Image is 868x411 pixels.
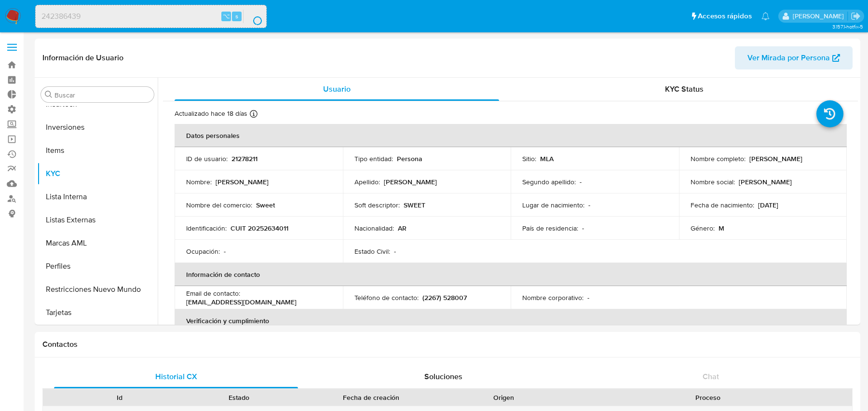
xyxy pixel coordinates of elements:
th: Verificación y cumplimiento [175,309,847,332]
button: search-icon [243,10,263,23]
p: Persona [397,154,422,163]
button: KYC [37,162,158,185]
p: Soft descriptor : [354,201,400,209]
p: Sweet [256,201,275,209]
p: Nombre : [186,178,212,186]
p: - [580,178,582,186]
span: Chat [703,371,719,382]
p: País de residencia : [522,224,578,233]
a: Salir [851,11,861,21]
h1: Información de Usuario [42,53,123,63]
p: Lugar de nacimiento : [522,201,584,209]
p: 21278211 [231,154,258,163]
div: Estado [186,393,291,402]
p: [PERSON_NAME] [384,178,437,186]
span: s [235,12,238,21]
button: Restricciones Nuevo Mundo [37,278,158,301]
button: Marcas AML [37,232,158,255]
span: Ver Mirada por Persona [747,46,830,69]
p: Identificación : [186,224,227,233]
button: Tarjetas [37,301,158,324]
p: - [588,201,590,209]
p: SWEET [404,201,425,209]
p: Tipo entidad : [354,154,393,163]
p: Nombre completo : [691,154,746,163]
span: Soluciones [424,371,462,382]
p: [PERSON_NAME] [216,178,269,186]
th: Datos personales [175,124,847,147]
p: [PERSON_NAME] [749,154,802,163]
div: Id [67,393,172,402]
div: Origen [451,393,556,402]
p: Nombre del comercio : [186,201,252,209]
p: [PERSON_NAME] [739,178,792,186]
p: Teléfono de contacto : [354,293,419,302]
p: CUIT 20252634011 [231,224,288,233]
div: Proceso [570,393,845,402]
h1: Contactos [42,340,853,349]
button: Perfiles [37,255,158,278]
span: KYC Status [665,83,704,95]
p: - [224,247,226,256]
span: Historial CX [155,371,197,382]
p: ID de usuario : [186,154,228,163]
button: Listas Externas [37,208,158,232]
button: Lista Interna [37,185,158,208]
p: Fecha de nacimiento : [691,201,754,209]
button: Ver Mirada por Persona [735,46,853,69]
p: - [587,293,589,302]
p: (2267) 528007 [422,293,467,302]
p: AR [398,224,407,233]
p: Sitio : [522,154,536,163]
button: Items [37,139,158,162]
input: Buscar [54,91,150,99]
p: Ocupación : [186,247,220,256]
p: Actualizado hace 18 días [175,109,247,118]
span: Usuario [323,83,351,95]
p: Apellido : [354,178,380,186]
p: M [719,224,724,233]
p: juan.calo@mercadolibre.com [793,12,847,21]
p: - [394,247,396,256]
p: Género : [691,224,715,233]
p: [EMAIL_ADDRESS][DOMAIN_NAME] [186,298,297,306]
th: Información de contacto [175,263,847,286]
a: Notificaciones [761,12,770,20]
div: Fecha de creación [305,393,437,402]
button: Inversiones [37,116,158,139]
button: Buscar [45,91,53,98]
input: Buscar usuario o caso... [36,10,266,23]
span: Accesos rápidos [698,11,752,21]
p: MLA [540,154,554,163]
p: Nacionalidad : [354,224,394,233]
p: Segundo apellido : [522,178,576,186]
p: Nombre corporativo : [522,293,583,302]
p: Estado Civil : [354,247,390,256]
p: [DATE] [758,201,778,209]
p: Nombre social : [691,178,735,186]
p: - [582,224,584,233]
p: Email de contacto : [186,289,240,298]
span: ⌥ [223,12,230,21]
